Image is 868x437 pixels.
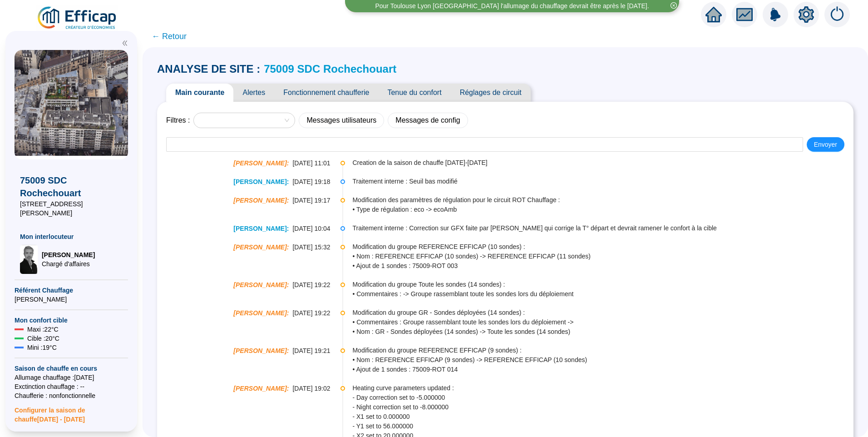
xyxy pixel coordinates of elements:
[36,5,118,31] img: efficap energie logo
[352,365,853,374] span: • Ajout de 1 sondes : 75009-ROT 014
[705,6,722,23] span: home
[15,400,128,424] span: Configurer la saison de chauffe [DATE] - [DATE]
[352,261,853,271] span: • Ajout de 1 sondes : 75009-ROT 003
[27,334,59,343] span: Cible : 20 °C
[814,140,837,149] span: Envoyer
[233,243,289,252] span: [PERSON_NAME] :
[352,327,853,337] span: • Nom : GR - Sondes déployées (14 sondes) -> Toute les sondes (14 sondes)
[15,382,128,391] span: Exctinction chauffage : --
[299,113,384,128] button: Messages utilisateurs
[352,422,853,431] span: - Y1 set to 56.000000
[451,84,531,102] span: Réglages de circuit
[233,196,289,205] span: [PERSON_NAME] :
[292,384,330,393] span: [DATE] 19:02
[274,84,378,102] span: Fonctionnement chaufferie
[20,199,123,218] span: [STREET_ADDRESS][PERSON_NAME]
[233,84,274,102] span: Alertes
[20,245,38,274] img: Chargé d'affaires
[352,195,853,205] span: Modification des paramètres de régulation pour le circuit ROT Chauffage :
[233,308,289,318] span: [PERSON_NAME] :
[352,346,853,355] span: Modification du groupe REFERENCE EFFICAP (9 sondes) :
[352,318,853,327] span: • Commentaires : Groupe rassemblant toute les sondes lors du déploiement ->
[736,6,753,23] span: fund
[292,177,330,187] span: [DATE] 19:18
[15,286,128,295] span: Référent Chauffage
[233,159,289,168] span: [PERSON_NAME] :
[352,242,853,252] span: Modification du groupe REFERENCE EFFICAP (10 sondes) :
[20,232,123,241] span: Mon interlocuteur
[15,316,128,325] span: Mon confort cible
[292,159,330,168] span: [DATE] 11:01
[388,113,468,128] button: Messages de config
[352,308,853,318] span: Modification du groupe GR - Sondes déployées (14 sondes) :
[352,289,853,299] span: • Commentaires : -> Groupe rassemblant toute les sondes lors du déploiement
[233,384,289,393] span: [PERSON_NAME] :
[352,223,853,233] span: Traitement interne : Correction sur GFX faite par [PERSON_NAME] qui corrige la T° départ et devra...
[352,412,853,422] span: - X1 set to 0.000000
[798,6,814,23] span: setting
[352,280,853,289] span: Modification du groupe Toute les sondes (14 sondes) :
[27,343,57,352] span: Mini : 19 °C
[233,346,289,356] span: [PERSON_NAME] :
[233,177,289,187] span: [PERSON_NAME] :
[807,137,844,152] button: Envoyer
[292,346,330,356] span: [DATE] 19:21
[15,391,128,400] span: Chaufferie : non fonctionnelle
[15,364,128,373] span: Saison de chauffe en cours
[157,62,260,76] span: ANALYSE DE SITE :
[352,355,853,365] span: • Nom : REFERENCE EFFICAP (9 sondes) -> REFERENCE EFFICAP (10 sondes)
[233,224,289,233] span: [PERSON_NAME] :
[375,1,649,11] div: Pour Toulouse Lyon [GEOGRAPHIC_DATA] l'allumage du chauffage devrait être après le [DATE].
[352,393,853,402] span: - Day correction set to -5.000000
[763,2,788,27] img: alerts
[292,243,330,252] span: [DATE] 15:32
[292,280,330,290] span: [DATE] 19:22
[15,373,128,382] span: Allumage chauffage : [DATE]
[671,2,677,9] span: close-circle
[152,30,187,43] span: ← Retour
[122,40,128,46] span: double-left
[824,2,850,27] img: alerts
[42,259,95,268] span: Chargé d'affaires
[166,115,190,126] span: Filtres :
[352,177,853,186] span: Traitement interne : Seuil bas modifié
[292,196,330,205] span: [DATE] 19:17
[292,224,330,233] span: [DATE] 10:04
[233,280,289,290] span: [PERSON_NAME] :
[15,295,128,304] span: [PERSON_NAME]
[352,205,853,214] span: • Type de régulation : eco -> ecoAmb
[352,402,853,412] span: - Night correction set to -8.000000
[27,325,59,334] span: Maxi : 22 °C
[352,252,853,261] span: • Nom : REFERENCE EFFICAP (10 sondes) -> REFERENCE EFFICAP (11 sondes)
[352,383,853,393] span: Heating curve parameters updated :
[42,250,95,259] span: [PERSON_NAME]
[20,174,123,199] span: 75009 SDC Rochechouart
[378,84,450,102] span: Tenue du confort
[292,308,330,318] span: [DATE] 19:22
[352,158,853,168] span: Creation de la saison de chauffe [DATE]-[DATE]
[166,84,233,102] span: Main courante
[264,63,396,75] a: 75009 SDC Rochechouart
